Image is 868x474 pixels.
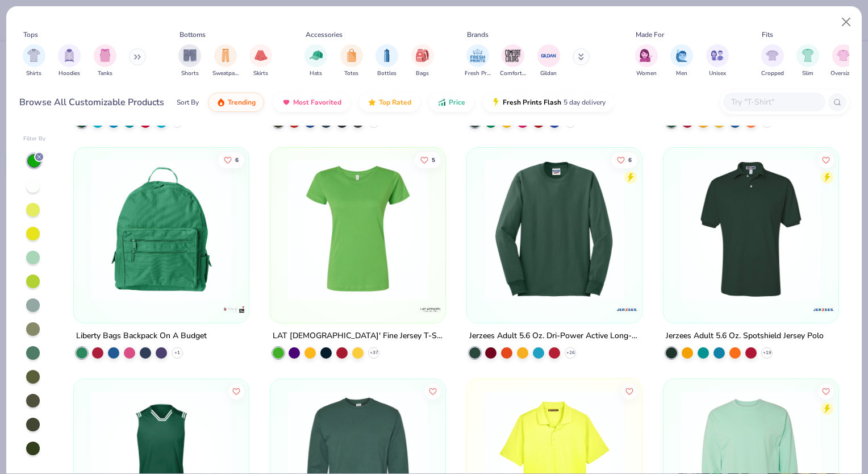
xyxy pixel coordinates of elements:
div: filter for Totes [340,44,363,78]
img: Cropped Image [766,49,779,62]
span: Hoodies [59,69,80,78]
div: Jerzees Adult 5.6 Oz. Spotshield Jersey Polo [666,329,824,343]
button: filter button [761,44,784,78]
img: b90b0f94-1124-4e34-8c4b-5b26be79e9f6 [675,159,827,300]
div: filter for Skirts [249,44,272,78]
button: filter button [465,44,491,78]
button: filter button [304,44,327,78]
img: Totes Image [345,49,358,62]
span: Hats [310,69,322,78]
button: filter button [670,44,693,78]
span: + 37 [370,350,378,356]
div: filter for Shirts [23,44,45,78]
div: Filter By [23,135,46,143]
button: filter button [249,44,272,78]
div: filter for Bags [411,44,434,78]
img: Shirts Image [27,49,40,62]
button: filter button [94,44,116,78]
div: filter for Gildan [537,44,560,78]
img: most_fav.gif [282,98,291,107]
span: Men [676,69,687,78]
div: Made For [636,30,664,40]
span: 6 [236,157,239,163]
button: Fresh Prints Flash5 day delivery [483,93,614,112]
img: d5649f4e-aee5-47e3-92ae-bd50963b5580 [282,159,434,300]
span: Skirts [253,69,268,78]
div: Brands [467,30,489,40]
button: Like [611,152,637,168]
button: filter button [706,44,729,78]
span: Sweatpants [212,69,239,78]
span: Fresh Prints [465,69,491,78]
span: Women [636,69,657,78]
button: Like [229,383,245,399]
img: Men Image [675,49,688,62]
button: filter button [340,44,363,78]
img: Tanks Image [99,49,111,62]
button: filter button [635,44,658,78]
span: Slim [802,69,813,78]
div: Sort By [177,97,199,107]
span: Price [449,98,465,107]
div: filter for Oversized [831,44,856,78]
button: Close [836,11,857,33]
div: filter for Tanks [94,44,116,78]
button: Like [425,383,441,399]
div: filter for Slim [796,44,819,78]
div: Jerzees Adult 5.6 Oz. Dri-Power Active Long-Sleeve T-Shirt [469,329,640,343]
div: Fits [762,30,773,40]
img: LAT logo [419,298,442,321]
img: ad00209b-0091-48a6-b36c-92db9e6f033e [85,159,237,300]
button: filter button [23,44,45,78]
span: + 1 [174,350,180,356]
span: Oversized [831,69,856,78]
span: 5 day delivery [564,96,606,109]
span: Trending [228,98,256,107]
button: Like [415,152,441,168]
div: filter for Shorts [178,44,201,78]
button: Like [818,152,834,168]
span: Bottles [377,69,397,78]
button: filter button [831,44,856,78]
img: Gildan Image [540,47,557,64]
img: Slim Image [802,49,814,62]
span: Shirts [26,69,41,78]
button: Price [429,93,474,112]
div: filter for Hoodies [58,44,81,78]
div: filter for Hats [304,44,327,78]
img: Liberty Bags logo [223,298,245,321]
img: Comfort Colors Image [504,47,521,64]
div: Bottoms [180,30,206,40]
span: 5 [432,157,435,163]
img: Jerzees logo [616,298,639,321]
div: filter for Women [635,44,658,78]
div: filter for Sweatpants [212,44,239,78]
span: Fresh Prints Flash [503,98,561,107]
div: filter for Unisex [706,44,729,78]
img: trending.gif [216,98,226,107]
button: filter button [411,44,434,78]
img: Hats Image [310,49,323,62]
span: + 26 [566,350,574,356]
img: 4984ab13-6c42-40c3-976c-7eb291dd33a4 [478,159,631,300]
div: filter for Fresh Prints [465,44,491,78]
span: Top Rated [379,98,411,107]
img: Shorts Image [183,49,197,62]
div: filter for Bottles [375,44,398,78]
span: Cropped [761,69,784,78]
div: Browse All Customizable Products [19,95,164,109]
img: Hoodies Image [63,49,76,62]
button: filter button [796,44,819,78]
div: filter for Cropped [761,44,784,78]
button: Most Favorited [273,93,350,112]
button: filter button [58,44,81,78]
button: filter button [537,44,560,78]
img: Oversized Image [837,49,850,62]
span: 6 [628,157,632,163]
button: filter button [500,44,526,78]
span: Gildan [540,69,557,78]
img: Fresh Prints Image [469,47,486,64]
span: Tanks [98,69,112,78]
img: Sweatpants Image [219,49,232,62]
button: filter button [375,44,398,78]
